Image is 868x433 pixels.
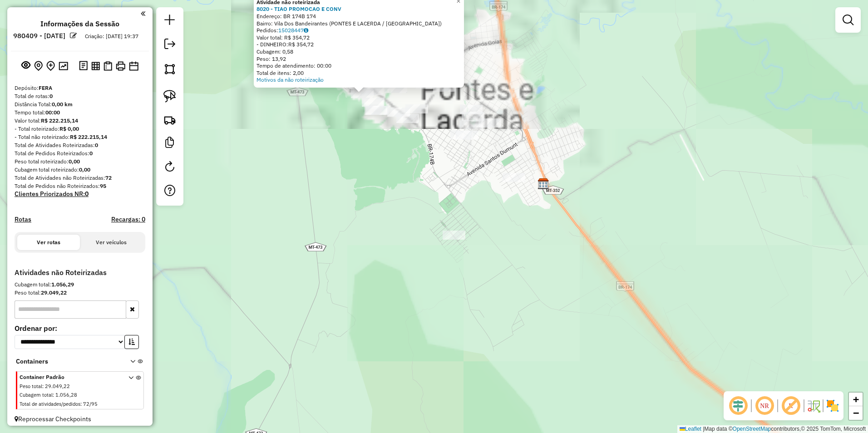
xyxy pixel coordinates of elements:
a: Zoom in [849,393,863,406]
a: Leaflet [680,426,701,432]
div: - Total não roteirizado: [15,133,145,141]
strong: 0,00 [69,158,80,165]
div: Atividade não roteirizada - DISTRIBUIDORA H2O [443,231,465,240]
strong: R$ 222.215,14 [70,133,107,140]
strong: 0 [49,93,53,99]
label: Ordenar por: [15,323,145,334]
strong: 0 [95,142,98,148]
div: Total de Atividades Roteirizadas: [15,141,145,149]
div: Tempo de atendimento: 00:00 [256,62,461,69]
strong: 29.049,22 [41,289,67,296]
span: 29.049,22 [45,383,70,389]
span: Containers [16,357,118,366]
button: Ver rotas [17,235,80,250]
strong: 0,00 km [52,101,73,108]
div: Atividade não roteirizada - LAZARO FERREIRA DA SILVA [459,120,482,129]
a: Nova sessão e pesquisa [161,11,179,31]
strong: 00:00 [45,109,60,116]
div: Atividade não roteirizada - SUPERMAIS [433,83,456,92]
a: 15028447 [278,27,308,34]
div: Atividade não roteirizada - BAR RABO DE TAMANDUA [362,98,385,107]
button: Exibir sessão original [20,59,32,73]
div: Atividade não roteirizada - BAR DO MARANHAO [387,108,410,117]
div: Total de itens: 2,00 [256,69,461,77]
div: Atividade não roteirizada - MERCEARIA ALTOS DA G [365,106,387,115]
span: − [853,407,859,418]
span: Ocultar deslocamento [727,395,749,417]
img: Selecionar atividades - polígono [163,63,176,75]
div: Depósito: [15,84,145,92]
div: Pedidos: [256,27,461,34]
div: Atividade não roteirizada - CALDOS CIA [385,84,407,93]
div: Atividade não roteirizada - JOAO PROMOCAO [456,131,478,140]
div: Tempo total: [15,108,145,117]
span: : [53,392,54,398]
button: Imprimir Rotas [114,59,127,73]
img: Selecionar atividades - laço [163,90,176,103]
div: Atividade não roteirizada - CASA DA PANELADA E C [396,114,419,123]
span: : [42,383,44,389]
h4: Clientes Priorizados NR: [15,190,145,198]
strong: 0 [89,150,93,157]
strong: R$ 222.215,14 [41,117,78,124]
strong: 72 [105,174,112,181]
a: Criar rota [160,110,180,130]
button: Centralizar mapa no depósito ou ponto de apoio [32,59,44,73]
div: Bairro: Vila Dos Bandeirantes (PONTES E LACERDA / [GEOGRAPHIC_DATA]) [256,20,461,27]
div: Peso total roteirizado: [15,157,145,166]
div: Atividade não roteirizada - Copenhagen convenici [405,104,428,113]
span: Ocultar NR [754,395,775,417]
strong: FERA [39,84,52,91]
a: Zoom out [849,406,863,420]
h4: Informações da Sessão [40,20,119,28]
div: Total de rotas: [15,92,145,100]
span: Container Padrão [20,373,118,381]
img: FERA [538,178,549,190]
h4: Rotas [15,216,31,223]
span: : [80,401,82,407]
span: R$ 354,72 [288,41,314,48]
div: Peso total: [15,289,145,297]
span: Cubagem total [20,392,53,398]
span: Total de atividades/pedidos [20,401,80,407]
div: Atividade não roteirizada - BAR POR DO SOL [462,112,484,121]
div: Atividade não roteirizada - MERCADO IPE [478,118,501,128]
strong: R$ 0,00 [59,125,79,132]
div: - DINHEIRO: [256,41,461,48]
div: - Total roteirizado: [15,125,145,133]
strong: 0,00 [79,166,90,173]
div: Total de Pedidos não Roteirizados: [15,182,145,190]
img: Fluxo de ruas [806,399,821,413]
div: Criação: [DATE] 19:37 [81,32,142,40]
div: Valor total: R$ 354,72 [256,34,461,41]
a: OpenStreetMap [733,426,771,432]
div: Distância Total: [15,100,145,108]
div: Cubagem: 0,58 [256,48,461,55]
img: Criar rota [163,113,176,126]
button: Adicionar Atividades [44,59,57,73]
button: Otimizar todas as rotas [57,59,70,72]
div: Cubagem total roteirizado: [15,166,145,174]
div: Map data © contributors,© 2025 TomTom, Microsoft [677,425,868,433]
div: Cubagem total: [15,280,145,289]
button: Disponibilidade de veículos [127,59,140,73]
strong: 8020 - TIAO PROMOCAO E CONV [256,5,341,12]
div: Atividade não roteirizada - TIAO PROMOCAO E CONV [351,89,374,98]
span: Peso total [20,383,42,389]
span: Exibir rótulo [780,395,802,417]
button: Logs desbloquear sessão [77,59,89,73]
div: Total de Pedidos Roteirizados: [15,149,145,157]
img: Exibir/Ocultar setores [825,399,840,413]
span: + [853,394,859,405]
div: Total de Atividades não Roteirizadas: [15,174,145,182]
h4: Recargas: 0 [111,216,145,223]
div: Atividade não roteirizada - MERCEARIA E CONVENIE [503,173,525,182]
div: Valor total: [15,117,145,125]
button: Visualizar relatório de Roteirização [89,59,102,72]
div: Atividade não roteirizada - RC MARMITARIA [349,80,371,89]
span: | [703,426,704,432]
span: Reprocessar Checkpoints [15,415,91,423]
strong: 0 [85,190,89,198]
button: Ver veículos [80,235,143,250]
h4: Atividades não Roteirizadas [15,268,145,277]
